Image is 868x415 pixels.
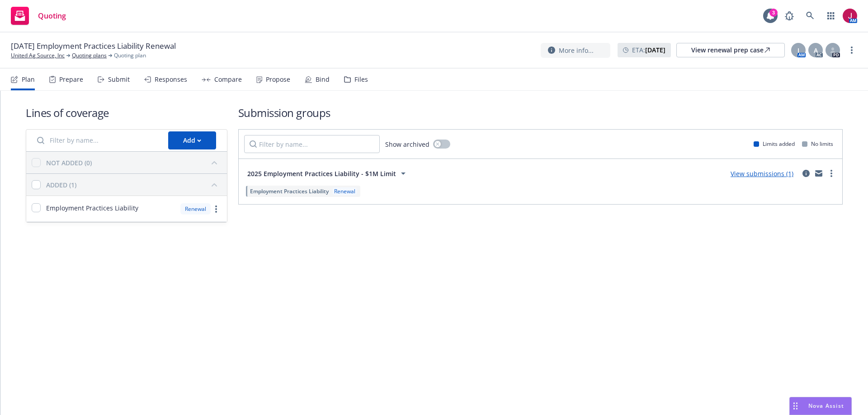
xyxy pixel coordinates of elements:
[238,105,843,120] h1: Submission groups
[797,46,799,55] span: J
[754,140,795,148] div: Limits added
[769,9,778,17] div: 3
[38,12,66,19] span: Quoting
[180,203,211,214] div: Renewal
[813,168,824,179] a: mail
[211,204,222,214] a: more
[46,203,138,213] span: Employment Practices Liability
[46,180,76,190] div: ADDED (1)
[46,155,222,170] button: NOT ADDED (0)
[250,187,329,195] span: Employment Practices Liability
[691,43,770,57] div: View renewal prep case
[72,51,107,60] a: Quoting plans
[645,46,665,54] strong: [DATE]
[59,76,83,83] div: Prepare
[843,9,857,23] img: photo
[802,140,833,148] div: No limits
[354,76,368,83] div: Files
[22,76,35,83] div: Plan
[316,76,330,83] div: Bind
[244,164,412,182] button: 2025 Employment Practices Liability - $1M Limit
[11,41,176,51] span: [DATE] Employment Practices Liability Renewal
[846,45,857,56] a: more
[676,43,785,57] a: View renewal prep case
[632,45,665,55] span: ETA :
[46,177,222,192] button: ADDED (1)
[114,51,146,60] span: Quoting plan
[559,46,594,55] span: More info...
[266,76,290,83] div: Propose
[801,7,819,25] a: Search
[183,132,201,149] div: Add
[7,3,70,28] a: Quoting
[385,140,429,149] span: Show archived
[168,131,216,149] button: Add
[808,402,844,410] span: Nova Assist
[789,397,852,415] button: Nova Assist
[731,169,793,178] a: View submissions (1)
[801,168,811,179] a: circleInformation
[11,51,65,60] a: United Ag Source, Inc
[155,76,187,83] div: Responses
[780,7,798,25] a: Report a Bug
[247,169,396,178] span: 2025 Employment Practices Liability - $1M Limit
[46,158,92,168] div: NOT ADDED (0)
[814,46,818,55] span: A
[822,7,840,25] a: Switch app
[332,187,357,195] div: Renewal
[32,131,163,149] input: Filter by name...
[826,168,837,179] a: more
[108,76,130,83] div: Submit
[214,76,242,83] div: Compare
[244,135,380,153] input: Filter by name...
[26,105,227,120] h1: Lines of coverage
[541,43,610,58] button: More info...
[790,397,801,415] div: Drag to move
